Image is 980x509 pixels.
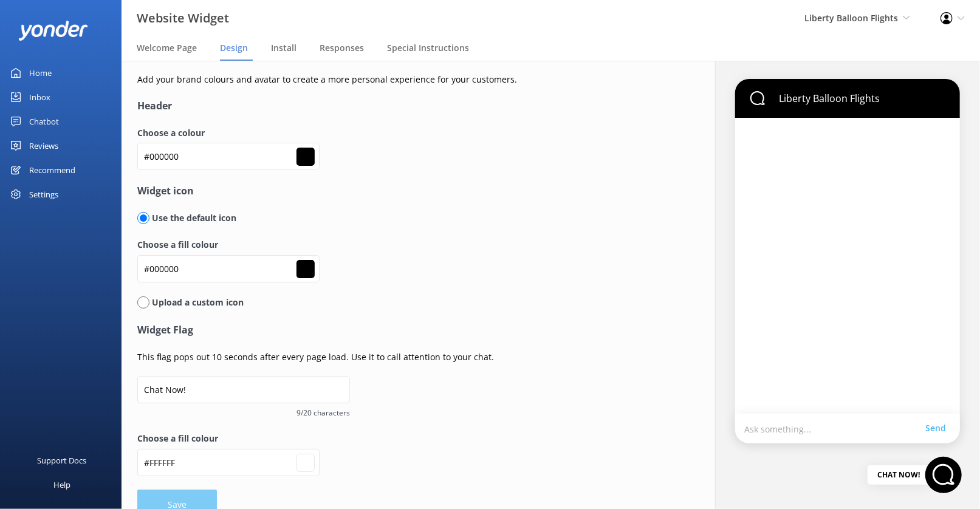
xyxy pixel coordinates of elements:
span: Design [220,42,248,54]
div: Recommend [29,158,75,182]
h4: Widget Flag [137,323,668,338]
div: Inbox [29,85,50,109]
input: Chat [137,376,350,403]
span: Liberty Balloon Flights [804,12,898,24]
label: Choose a colour [137,126,668,140]
div: Home [29,61,52,85]
div: Chat Now! [868,465,930,485]
input: #fcfcfcf [137,449,320,476]
span: Responses [320,42,364,54]
h4: Widget icon [137,183,668,199]
span: Special Instructions [387,42,469,54]
div: Reviews [29,134,58,158]
p: Use the default icon [149,211,236,225]
p: Add your brand colours and avatar to create a more personal experience for your customers. [137,73,668,86]
div: Support Docs [38,448,87,473]
p: This flag pops out 10 seconds after every page load. Use it to call attention to your chat. [137,350,668,364]
p: Upload a custom icon [149,296,244,309]
p: Liberty Balloon Flights [770,92,880,105]
div: Help [53,473,70,497]
p: Ask something... [744,423,925,434]
label: Choose a fill colour [137,238,668,251]
a: Send [925,422,951,435]
img: yonder-white-logo.png [18,21,88,41]
span: Welcome Page [137,42,197,54]
span: Install [271,42,296,54]
div: Settings [29,182,58,207]
label: Choose a fill colour [137,432,668,445]
span: 9/20 characters [137,407,350,418]
h3: Website Widget [137,9,229,28]
div: Chatbot [29,109,59,134]
h4: Header [137,98,668,114]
